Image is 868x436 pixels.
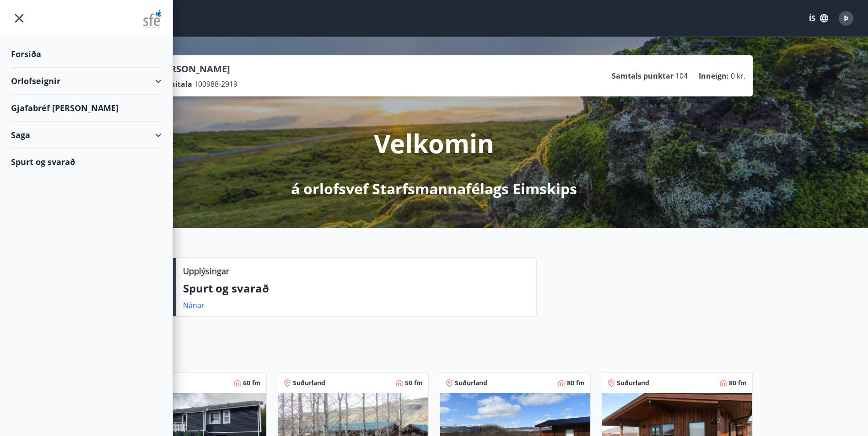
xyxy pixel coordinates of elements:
[729,378,747,388] span: 80 fm
[11,95,162,122] div: Gjafabréf [PERSON_NAME]
[699,71,729,81] p: Inneign :
[143,10,162,28] img: union_logo
[374,126,494,160] p: Velkomin
[612,71,674,81] p: Samtals punktar
[156,63,237,75] p: [PERSON_NAME]
[183,300,205,310] a: Nánar
[11,10,27,27] button: menu
[455,378,487,388] span: Suðurland
[291,179,577,199] p: á orlofsvef Starfsmannafélags Eimskips
[835,7,857,29] button: Þ
[293,378,325,388] span: Suðurland
[11,41,162,68] div: Forsíða
[617,378,649,388] span: Suðurland
[11,149,162,175] div: Spurt og svarað
[183,281,529,296] p: Spurt og svarað
[731,71,745,81] span: 0 kr.
[11,68,162,95] div: Orlofseignir
[675,71,688,81] span: 104
[156,79,192,89] p: Kennitala
[804,10,833,27] button: ÍS
[243,378,261,388] span: 60 fm
[11,122,162,149] div: Saga
[405,378,423,388] span: 50 fm
[844,13,848,23] span: Þ
[183,265,229,277] p: Upplýsingar
[567,378,585,388] span: 80 fm
[194,79,237,89] span: 100988-2919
